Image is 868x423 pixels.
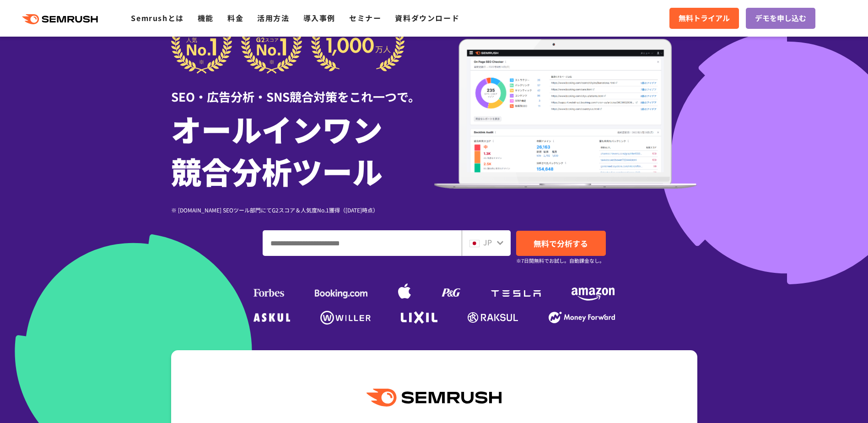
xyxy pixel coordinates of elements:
[746,8,815,29] a: デモを申し込む
[227,12,243,23] a: 料金
[171,74,434,105] div: SEO・広告分析・SNS競合対策をこれ一つで。
[534,238,588,249] span: 無料で分析する
[516,256,604,265] small: ※7日間無料でお試し。自動課金なし。
[171,206,434,214] div: ※ [DOMAIN_NAME] SEOツール部門にてG2スコア＆人気度No.1獲得（[DATE]時点）
[171,108,434,192] h1: オールインワン 競合分析ツール
[395,12,459,23] a: 資料ダウンロード
[516,231,606,256] a: 無料で分析する
[367,389,501,407] img: Semrush
[263,231,461,255] input: ドメイン、キーワードまたはURLを入力してください
[483,237,492,248] span: JP
[303,12,335,23] a: 導入事例
[755,12,806,24] span: デモを申し込む
[669,8,739,29] a: 無料トライアル
[131,12,183,23] a: Semrushとは
[679,12,730,24] span: 無料トライアル
[257,12,289,23] a: 活用方法
[349,12,381,23] a: セミナー
[198,12,214,23] a: 機能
